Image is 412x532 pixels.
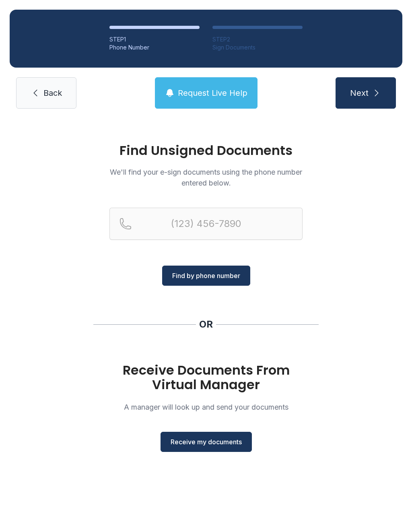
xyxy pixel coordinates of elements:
p: We'll find your e-sign documents using the phone number entered below. [109,167,303,188]
span: Receive my documents [171,437,242,447]
span: Find by phone number [172,271,240,280]
div: OR [199,318,213,331]
h1: Receive Documents From Virtual Manager [109,363,303,392]
span: Back [43,87,62,99]
span: Request Live Help [178,87,247,99]
div: Phone Number [109,43,200,52]
div: STEP 1 [109,35,200,43]
div: STEP 2 [212,35,303,43]
div: Sign Documents [212,43,303,52]
span: Next [350,87,369,99]
h1: Find Unsigned Documents [109,144,303,157]
p: A manager will look up and send your documents [109,402,303,412]
input: Reservation phone number [109,208,303,240]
